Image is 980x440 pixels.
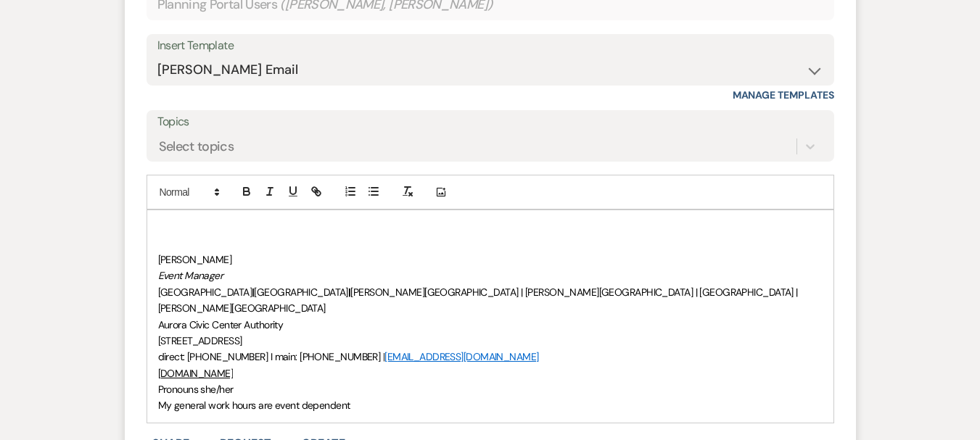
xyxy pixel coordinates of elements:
[157,112,823,133] label: Topics
[733,88,834,101] a: Manage Templates
[158,253,232,266] span: [PERSON_NAME]
[348,286,350,299] strong: |
[158,334,242,347] span: [STREET_ADDRESS]
[158,286,801,315] span: [PERSON_NAME][GEOGRAPHIC_DATA] | [PERSON_NAME][GEOGRAPHIC_DATA] | [GEOGRAPHIC_DATA] | [PERSON_NAM...
[254,286,347,299] span: [GEOGRAPHIC_DATA]
[252,286,254,299] strong: |
[158,399,350,412] span: My general work hours are event dependent
[384,350,538,363] a: [EMAIL_ADDRESS][DOMAIN_NAME]
[158,318,284,331] span: Aurora Civic Center Authority
[158,367,234,380] a: [DOMAIN_NAME]
[158,286,252,299] span: [GEOGRAPHIC_DATA]
[158,350,385,363] span: direct: [PHONE_NUMBER] I main: [PHONE_NUMBER] |
[158,383,234,396] span: Pronouns she/her
[158,269,223,282] em: Event Manager
[157,36,823,57] div: Insert Template
[159,137,234,157] div: Select topics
